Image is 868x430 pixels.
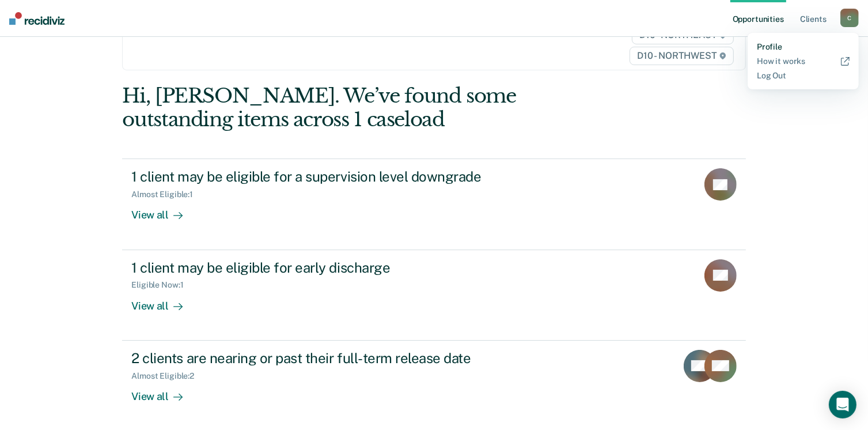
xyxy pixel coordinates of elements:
div: Almost Eligible : 1 [131,190,202,199]
div: View all [131,199,196,222]
button: C [840,9,859,27]
img: Recidiviz [9,12,65,25]
div: Open Intercom Messenger [829,391,856,418]
div: 1 client may be eligible for a supervision level downgrade [131,168,536,185]
div: Hi, [PERSON_NAME]. We’ve found some outstanding items across 1 caseload [122,84,621,131]
div: View all [131,380,196,403]
div: View all [131,290,196,312]
div: Eligible Now : 1 [131,280,192,290]
div: 2 clients are nearing or past their full-term release date [131,350,536,367]
a: Log Out [757,71,850,81]
a: 1 client may be eligible for early dischargeEligible Now:1View all [122,250,745,341]
a: 1 client may be eligible for a supervision level downgradeAlmost Eligible:1View all [122,159,745,250]
span: D10 - NORTHWEST [630,47,733,65]
div: Almost Eligible : 2 [131,371,203,381]
a: How it works [757,56,850,66]
a: Profile [757,42,850,52]
div: 1 client may be eligible for early discharge [131,259,536,276]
